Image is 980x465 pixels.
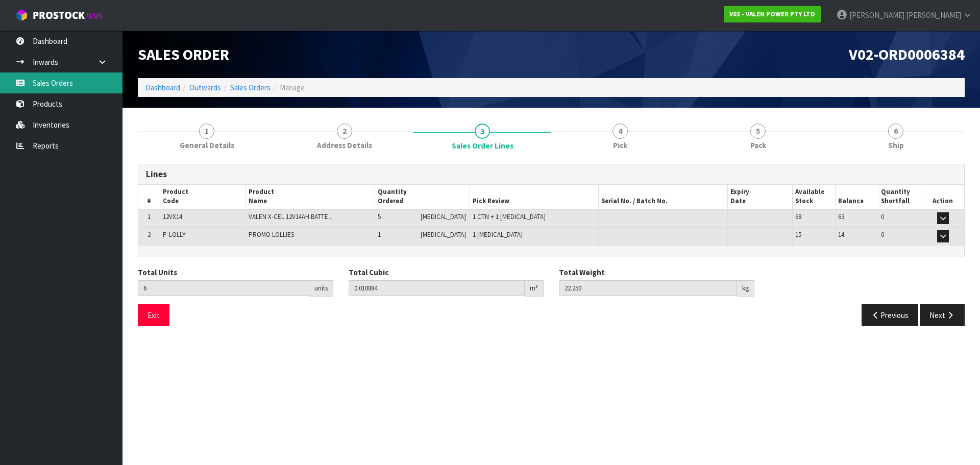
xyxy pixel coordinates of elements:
[835,185,878,209] th: Balance
[378,212,381,221] span: 5
[138,44,229,64] span: Sales Order
[317,140,372,151] span: Address Details
[421,212,466,221] span: [MEDICAL_DATA]
[612,124,628,139] span: 4
[921,185,964,209] th: Action
[280,83,305,92] span: Manage
[199,124,214,139] span: 1
[138,280,309,296] input: Total Units
[849,44,965,64] span: V02-ORD0006384
[906,10,961,20] span: [PERSON_NAME]
[750,124,766,139] span: 5
[920,304,965,326] button: Next
[792,185,835,209] th: Available Stock
[750,140,766,151] span: Pack
[470,185,599,209] th: Pick Review
[163,212,182,221] span: 12VX14
[881,230,884,239] span: 0
[146,169,957,179] h3: Lines
[559,267,605,278] label: Total Weight
[309,280,333,297] div: units
[87,11,103,21] small: WMS
[862,304,919,326] button: Previous
[148,212,151,221] span: 1
[795,212,801,221] span: 68
[849,10,904,20] span: [PERSON_NAME]
[160,185,246,209] th: Product Code
[525,280,544,297] div: m³
[795,230,801,239] span: 15
[249,230,294,239] span: PROMO LOLLIES
[33,9,85,22] span: ProStock
[375,185,470,209] th: Quantity Ordered
[180,140,234,151] span: General Details
[452,140,513,151] span: Sales Order Lines
[246,185,375,209] th: Product Name
[189,83,221,92] a: Outwards
[838,212,844,221] span: 63
[613,140,627,151] span: Pick
[421,230,466,239] span: [MEDICAL_DATA]
[163,230,185,239] span: P-LOLLY
[878,185,921,209] th: Quantity Shortfall
[138,156,965,334] span: Sales Order Lines
[881,212,884,221] span: 0
[138,304,169,326] button: Exit
[378,230,381,239] span: 1
[473,230,523,239] span: 1 [MEDICAL_DATA]
[138,267,177,278] label: Total Units
[145,83,180,92] a: Dashboard
[729,10,815,18] strong: V02 - VALEN POWER PTY LTD
[148,230,151,239] span: 2
[888,140,904,151] span: Ship
[230,83,271,92] a: Sales Orders
[888,124,903,139] span: 6
[599,185,728,209] th: Serial No. / Batch No.
[15,9,28,21] img: cube-alt.png
[475,124,490,139] span: 3
[349,280,525,296] input: Total Cubic
[249,212,333,221] span: VALEN X-CEL 12V14AH BATTE...
[138,185,160,209] th: #
[838,230,844,239] span: 14
[737,280,754,297] div: kg
[559,280,737,296] input: Total Weight
[337,124,352,139] span: 2
[349,267,388,278] label: Total Cubic
[473,212,546,221] span: 1 CTN + 1 [MEDICAL_DATA]
[728,185,792,209] th: Expiry Date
